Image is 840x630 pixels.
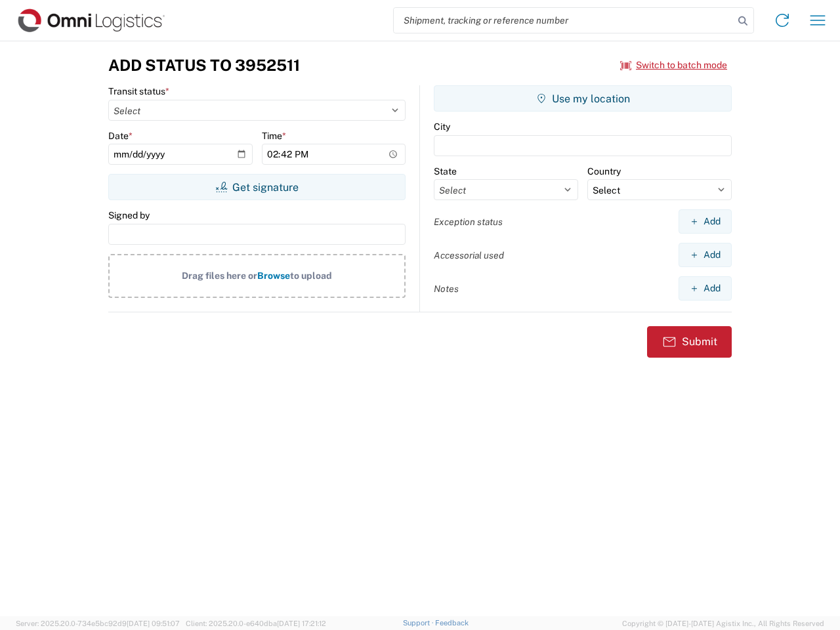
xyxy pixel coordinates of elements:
[403,619,436,627] a: Support
[108,174,406,200] button: Get signature
[435,619,469,627] a: Feedback
[434,216,503,228] label: Exception status
[434,283,459,295] label: Notes
[182,270,257,281] span: Drag files here or
[108,209,150,221] label: Signed by
[290,270,332,281] span: to upload
[622,618,824,629] span: Copyright © [DATE]-[DATE] Agistix Inc., All Rights Reserved
[647,326,732,358] button: Submit
[108,56,300,75] h3: Add Status to 3952511
[679,276,732,301] button: Add
[257,270,290,281] span: Browse
[434,85,732,112] button: Use my location
[277,619,326,627] span: [DATE] 17:21:12
[679,209,732,234] button: Add
[434,165,457,177] label: State
[127,619,180,627] span: [DATE] 09:51:07
[620,54,727,76] button: Switch to batch mode
[16,619,180,627] span: Server: 2025.20.0-734e5bc92d9
[108,85,169,97] label: Transit status
[186,619,326,627] span: Client: 2025.20.0-e640dba
[394,8,734,33] input: Shipment, tracking or reference number
[108,130,133,142] label: Date
[587,165,621,177] label: Country
[434,249,504,261] label: Accessorial used
[434,121,450,133] label: City
[262,130,286,142] label: Time
[679,243,732,267] button: Add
